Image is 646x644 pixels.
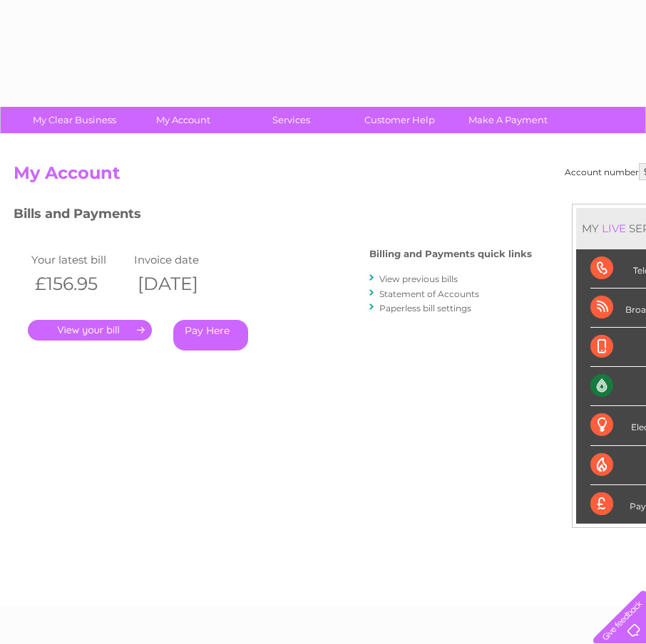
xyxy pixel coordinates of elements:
[369,249,532,259] h4: Billing and Payments quick links
[16,107,133,133] a: My Clear Business
[379,274,458,284] a: View previous bills
[124,107,242,133] a: My Account
[341,107,458,133] a: Customer Help
[130,269,233,298] th: [DATE]
[599,222,629,235] div: LIVE
[28,269,130,298] th: £156.95
[28,250,130,269] td: Your latest bill
[173,320,248,350] a: Pay Here
[449,107,567,133] a: Make A Payment
[379,289,479,299] a: Statement of Accounts
[232,107,350,133] a: Services
[14,204,532,229] h3: Bills and Payments
[379,303,471,313] a: Paperless bill settings
[28,320,152,341] a: .
[130,250,233,269] td: Invoice date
